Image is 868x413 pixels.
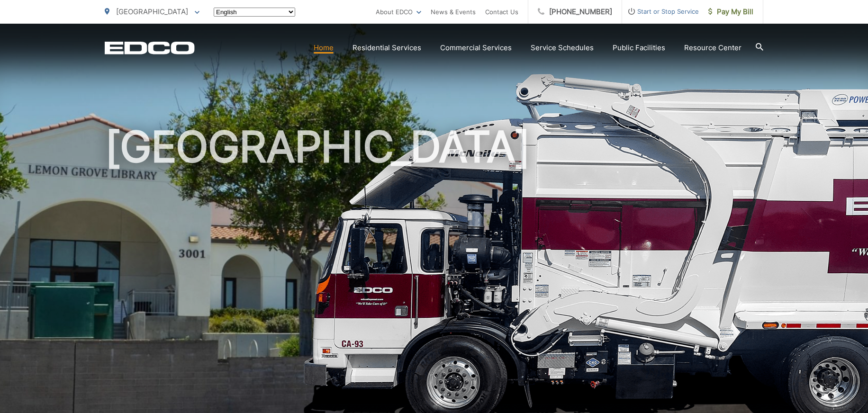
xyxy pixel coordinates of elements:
[376,6,421,18] a: About EDCO
[485,6,518,18] a: Contact Us
[531,42,594,54] a: Service Schedules
[431,6,476,18] a: News & Events
[314,42,334,54] a: Home
[708,6,753,18] span: Pay My Bill
[116,7,188,16] span: [GEOGRAPHIC_DATA]
[684,42,741,54] a: Resource Center
[105,41,195,54] a: EDCD logo. Return to the homepage.
[353,42,421,54] a: Residential Services
[440,42,512,54] a: Commercial Services
[214,8,295,17] select: Select a language
[613,42,665,54] a: Public Facilities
